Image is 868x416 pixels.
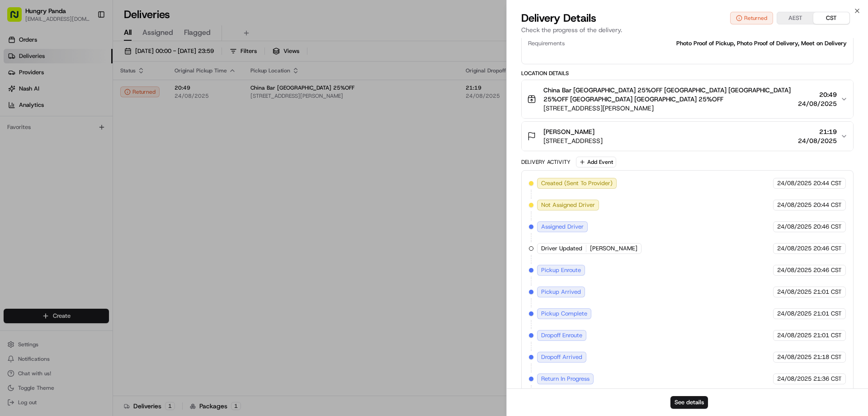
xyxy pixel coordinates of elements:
[730,12,773,24] button: Returned
[41,96,124,103] div: We're available if you need us!
[5,199,73,215] a: 📗Knowledge Base
[543,104,794,113] span: [STREET_ADDRESS][PERSON_NAME]
[813,179,842,187] span: 20:44 CST
[543,127,594,136] span: [PERSON_NAME]
[813,244,842,253] span: 20:46 CST
[777,353,811,361] span: 24/08/2025
[813,375,842,383] span: 21:36 CST
[813,310,842,318] span: 21:01 CST
[541,179,613,187] span: Created (Sent To Provider)
[64,224,109,231] a: Powered byPylon
[18,202,69,211] span: Knowledge Base
[541,375,590,383] span: Return In Progress
[9,203,16,210] div: 📗
[670,396,708,409] button: See details
[28,140,73,148] span: [PERSON_NAME]
[777,331,811,339] span: 24/08/2025
[541,331,582,339] span: Dropoff Enroute
[813,331,842,339] span: 21:01 CST
[30,165,33,172] span: •
[541,244,582,253] span: Driver Updated
[90,225,109,231] span: Pylon
[154,89,165,100] button: Start new chat
[24,58,149,68] input: Clear
[80,140,101,148] span: 8月19日
[9,118,61,125] div: Past conversations
[813,12,849,24] button: CST
[798,90,837,99] span: 20:49
[9,132,24,146] img: Bea Lacdao
[777,375,811,383] span: 24/08/2025
[777,201,811,209] span: 24/08/2025
[522,122,853,151] button: [PERSON_NAME][STREET_ADDRESS]21:1924/08/2025
[541,353,582,361] span: Dropoff Arrived
[19,86,35,103] img: 1753817452368-0c19585d-7be3-40d9-9a41-2dc781b3d1eb
[777,310,811,318] span: 24/08/2025
[777,244,811,253] span: 24/08/2025
[41,86,148,96] div: Start new chat
[35,165,56,172] span: 8月15日
[73,199,149,215] a: 💻API Documentation
[521,11,596,25] span: Delivery Details
[777,266,811,274] span: 24/08/2025
[75,140,78,148] span: •
[813,266,842,274] span: 20:46 CST
[9,86,25,103] img: 1736555255976-a54dd68f-1ca7-489b-9aae-adbdc363a1c4
[777,223,811,231] span: 24/08/2025
[798,99,837,108] span: 24/08/2025
[777,288,811,296] span: 24/08/2025
[541,201,595,209] span: Not Assigned Driver
[813,201,842,209] span: 20:44 CST
[798,136,837,145] span: 24/08/2025
[521,25,854,34] p: Check the progress of the delivery.
[9,9,27,27] img: Nash
[543,86,794,104] span: China Bar [GEOGRAPHIC_DATA] 25%OFF [GEOGRAPHIC_DATA] [GEOGRAPHIC_DATA] 25%OFF [GEOGRAPHIC_DATA] [...
[813,353,842,361] span: 21:18 CST
[140,116,165,127] button: See all
[76,203,84,210] div: 💻
[568,39,847,48] div: Photo Proof of Pickup, Photo Proof of Delivery, Meet on Delivery
[541,310,587,318] span: Pickup Complete
[543,136,603,145] span: [STREET_ADDRESS]
[541,288,581,296] span: Pickup Arrived
[9,36,165,51] p: Welcome 👋
[85,202,145,211] span: API Documentation
[521,70,854,77] div: Location Details
[541,223,584,231] span: Assigned Driver
[590,244,637,253] span: [PERSON_NAME]
[18,141,25,148] img: 1736555255976-a54dd68f-1ca7-489b-9aae-adbdc363a1c4
[813,223,842,231] span: 20:46 CST
[528,39,565,48] span: Requirements
[541,266,581,274] span: Pickup Enroute
[798,127,837,136] span: 21:19
[777,12,813,24] button: AEST
[576,157,616,167] button: Add Event
[813,288,842,296] span: 21:01 CST
[777,179,811,187] span: 24/08/2025
[522,80,853,118] button: China Bar [GEOGRAPHIC_DATA] 25%OFF [GEOGRAPHIC_DATA] [GEOGRAPHIC_DATA] 25%OFF [GEOGRAPHIC_DATA] [...
[521,158,571,166] div: Delivery Activity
